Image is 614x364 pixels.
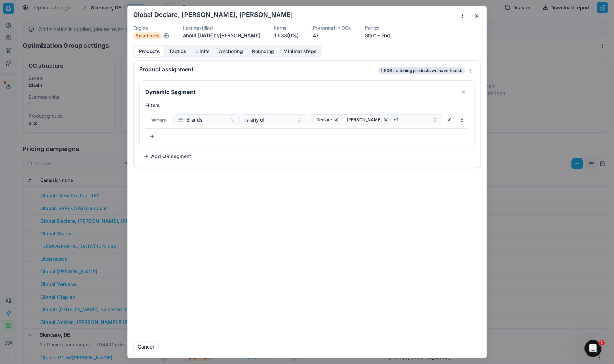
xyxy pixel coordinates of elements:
[313,26,351,31] dt: Presented in OGs
[585,340,602,357] iframe: Intercom live chat
[133,341,159,352] button: Cancel
[151,117,167,123] span: Where
[139,151,195,162] button: Add OR segment
[133,32,162,39] span: Smart rules
[365,26,390,31] dt: Period
[183,32,260,38] span: about [DATE] by [PERSON_NAME]
[164,46,191,57] button: Tactics
[347,117,382,123] span: [PERSON_NAME]
[274,26,299,31] dt: Items
[245,116,265,123] span: is any of
[145,102,469,109] label: Filters
[144,86,455,98] input: Segment
[134,46,164,57] button: Products
[191,46,214,57] button: Limits
[133,26,169,31] dt: Engine
[378,67,465,74] span: 1,633 matching products we have found.
[133,12,293,18] h2: Global Declare, [PERSON_NAME], [PERSON_NAME]
[274,32,299,39] a: 1,633(0%)
[139,66,376,72] div: Product assignment
[247,46,279,57] button: Rounding
[279,46,321,57] button: Minimal steps
[365,32,376,39] button: Start
[309,114,442,125] button: Declaré[PERSON_NAME]+1
[313,32,319,39] button: 47
[183,26,260,31] dt: Last modified
[186,116,202,123] span: Brands
[316,117,332,123] span: Declaré
[393,117,398,123] span: + 1
[599,340,605,346] span: 1
[381,32,390,39] button: End
[214,46,247,57] button: Anchoring
[377,32,380,39] span: -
